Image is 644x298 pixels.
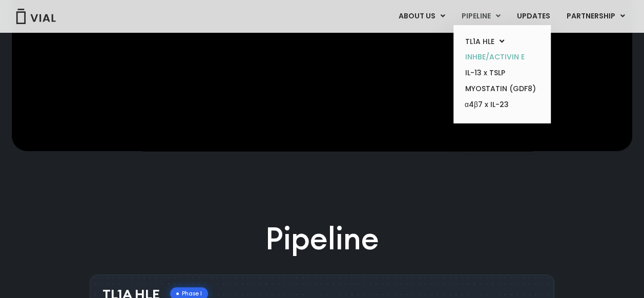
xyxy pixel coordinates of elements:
[457,81,547,97] a: MYOSTATIN (GDF8)
[509,8,558,25] a: UPDATES
[457,34,547,50] a: TL1A HLEMenu Toggle
[558,8,633,25] a: PARTNERSHIPMenu Toggle
[457,49,547,65] a: INHBE/ACTIVIN E
[390,8,453,25] a: ABOUT USMenu Toggle
[453,8,508,25] a: PIPELINEMenu Toggle
[265,218,379,260] h2: Pipeline
[15,9,56,24] img: Vial Logo
[457,65,547,81] a: IL-13 x TSLP
[457,97,547,113] a: α4β7 x IL-23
